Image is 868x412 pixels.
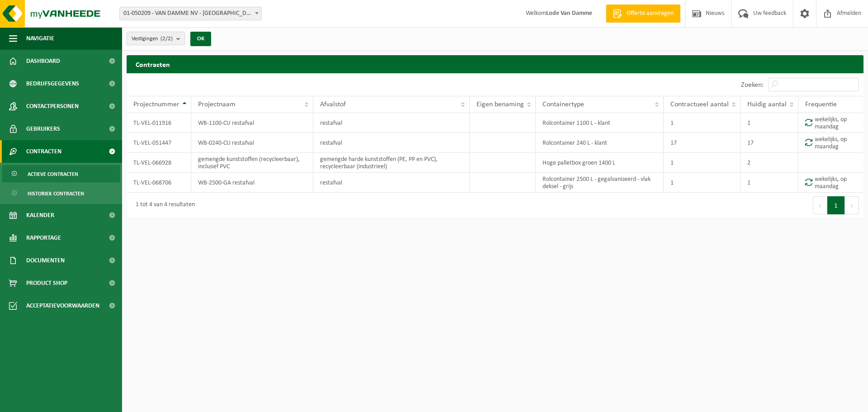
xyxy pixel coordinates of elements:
[664,113,741,133] td: 1
[827,196,845,214] button: 1
[536,133,663,153] td: Rolcontainer 240 L - klant
[2,165,120,182] a: Actieve contracten
[741,113,798,133] td: 1
[741,133,798,153] td: 17
[606,5,680,23] a: Offerte aanvragen
[26,140,61,163] span: Contracten
[536,153,663,173] td: Hoge palletbox groen 1400 L
[805,101,837,108] span: Frequentie
[664,173,741,193] td: 1
[798,113,863,133] td: wekelijks, op maandag
[119,7,262,20] span: 01-050209 - VAN DAMME NV - WAREGEM
[845,196,859,214] button: Next
[133,101,179,108] span: Projectnummer
[798,133,863,153] td: wekelijks, op maandag
[670,101,729,108] span: Contractueel aantal
[664,133,741,153] td: 17
[26,72,79,95] span: Bedrijfsgegevens
[26,95,79,118] span: Contactpersonen
[191,153,313,173] td: gemengde kunststoffen (recycleerbaar), inclusief PVC
[664,153,741,173] td: 1
[813,196,827,214] button: Previous
[798,173,863,193] td: wekelijks, op maandag
[741,173,798,193] td: 1
[313,173,470,193] td: restafval
[536,173,663,193] td: Rolcontainer 2500 L - gegalvaniseerd - vlak deksel - grijs
[741,81,764,89] label: Zoeken:
[127,113,191,133] td: TL-VEL-011916
[190,32,211,46] button: OK
[2,185,120,202] a: Historiek contracten
[542,101,584,108] span: Containertype
[320,101,346,108] span: Afvalstof
[624,9,676,18] span: Offerte aanvragen
[127,153,191,173] td: TL-VEL-066928
[127,55,863,73] h2: Contracten
[132,32,173,46] span: Vestigingen
[198,101,236,108] span: Projectnaam
[191,133,313,153] td: WB-0240-CU restafval
[191,113,313,133] td: WB-1100-CU restafval
[313,133,470,153] td: restafval
[476,101,524,108] span: Eigen benaming
[120,7,261,20] span: 01-050209 - VAN DAMME NV - WAREGEM
[191,173,313,193] td: WB-2500-GA restafval
[26,118,60,140] span: Gebruikers
[28,166,78,183] span: Actieve contracten
[26,249,65,272] span: Documenten
[26,27,54,50] span: Navigatie
[26,50,60,72] span: Dashboard
[160,36,173,42] count: (2/2)
[127,173,191,193] td: TL-VEL-068706
[127,133,191,153] td: TL-VEL-051447
[747,101,787,108] span: Huidig aantal
[546,10,592,17] strong: Lode Van Damme
[26,227,61,249] span: Rapportage
[741,153,798,173] td: 2
[127,32,185,45] button: Vestigingen(2/2)
[26,204,54,227] span: Kalender
[28,185,84,202] span: Historiek contracten
[131,197,195,213] div: 1 tot 4 van 4 resultaten
[313,113,470,133] td: restafval
[313,153,470,173] td: gemengde harde kunststoffen (PE, PP en PVC), recycleerbaar (industrieel)
[536,113,663,133] td: Rolcontainer 1100 L - klant
[26,294,99,317] span: Acceptatievoorwaarden
[26,272,67,294] span: Product Shop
